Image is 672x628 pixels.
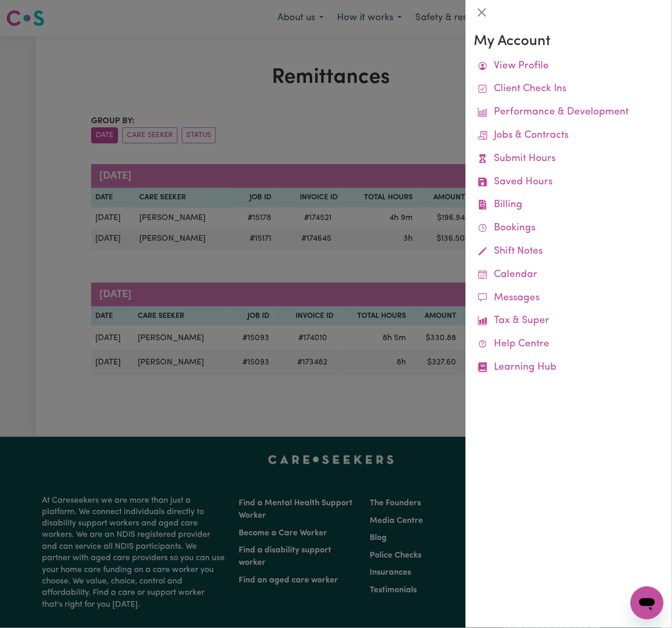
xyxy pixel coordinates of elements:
a: Bookings [474,217,664,240]
a: Saved Hours [474,171,664,194]
a: Submit Hours [474,148,664,171]
a: Performance & Development [474,101,664,124]
a: Client Check Ins [474,78,664,101]
a: Learning Hub [474,356,664,379]
button: Close [474,4,490,21]
iframe: Button to launch messaging window [631,587,664,620]
a: Help Centre [474,333,664,356]
a: Calendar [474,264,664,287]
a: Billing [474,194,664,217]
a: Messages [474,287,664,310]
a: Shift Notes [474,240,664,264]
a: Jobs & Contracts [474,124,664,148]
a: Tax & Super [474,310,664,333]
h3: My Account [474,33,664,51]
a: View Profile [474,55,664,78]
